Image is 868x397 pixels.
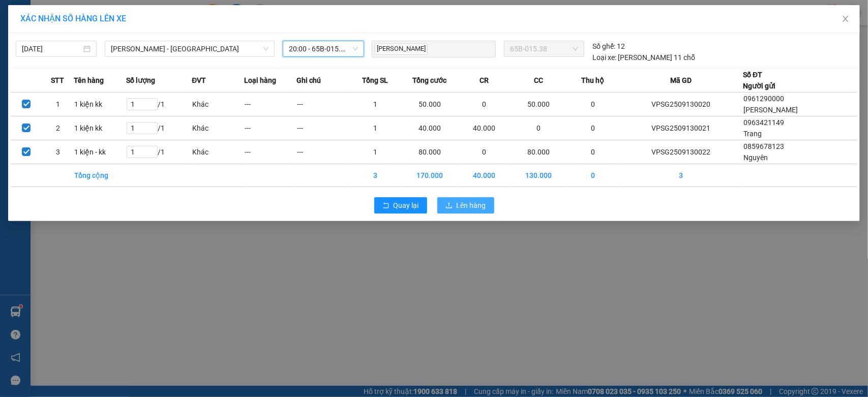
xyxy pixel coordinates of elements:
td: 1 kiện kk [74,93,126,116]
span: 0859678123 [743,142,784,150]
td: 1 kiện kk [74,116,126,140]
td: 80.000 [511,140,567,164]
div: 12 [592,41,625,52]
td: 40.000 [458,116,511,140]
span: close [842,15,850,23]
span: CR [480,75,489,86]
td: --- [297,116,349,140]
td: 3 [42,140,74,164]
button: rollbackQuay lại [374,197,427,213]
td: 0 [458,140,511,164]
td: 50.000 [511,93,567,116]
td: Khác [192,140,244,164]
span: 65B-015.38 [510,41,578,56]
span: Tổng SL [362,75,388,86]
td: --- [245,116,297,140]
span: ĐVT [192,75,206,86]
td: 0 [567,93,619,116]
span: Nguyên [743,154,768,162]
span: Loại hàng [245,75,277,86]
td: 3 [619,164,743,187]
span: [PERSON_NAME] [374,43,428,55]
td: / 1 [126,140,192,164]
td: 1 [349,93,402,116]
td: / 1 [126,93,192,116]
td: 170.000 [402,164,458,187]
span: Trang [743,130,762,138]
span: Loại xe: [592,52,616,63]
td: 50.000 [402,93,458,116]
span: rollback [382,202,390,210]
td: --- [297,93,349,116]
div: [PERSON_NAME] 11 chỗ [592,52,695,63]
td: 1 kiện - kk [74,140,126,164]
td: 0 [511,116,567,140]
td: 0 [567,116,619,140]
span: Quay lại [394,200,419,211]
td: 3 [349,164,402,187]
td: 2 [42,116,74,140]
td: --- [245,93,297,116]
span: STT [51,75,64,86]
span: Mã GD [670,75,692,86]
td: 0 [567,140,619,164]
button: Close [831,5,860,34]
td: 1 [42,93,74,116]
td: 40.000 [402,116,458,140]
span: down [263,46,269,52]
button: uploadLên hàng [437,197,494,213]
td: 0 [458,93,511,116]
td: Khác [192,116,244,140]
td: 1 [349,116,402,140]
td: VPSG2509130020 [619,93,743,116]
div: Số ĐT Người gửi [743,69,775,91]
span: Số ghế: [592,41,615,52]
td: VPSG2509130021 [619,116,743,140]
td: Tổng cộng [74,164,126,187]
span: [PERSON_NAME] [743,106,798,114]
span: 20:00 - 65B-015.38 [289,41,357,56]
span: 0961290000 [743,95,784,103]
td: 40.000 [458,164,511,187]
span: Ghi chú [297,75,321,86]
span: upload [445,202,453,210]
td: --- [297,140,349,164]
span: 0963421149 [743,118,784,127]
td: VPSG2509130022 [619,140,743,164]
span: XÁC NHẬN SỐ HÀNG LÊN XE [20,14,126,23]
span: Tên hàng [74,75,104,86]
td: --- [245,140,297,164]
td: Khác [192,93,244,116]
span: Hồ Chí Minh - Cần Thơ [111,41,268,56]
td: 0 [567,164,619,187]
td: 130.000 [511,164,567,187]
span: Lên hàng [457,200,486,211]
span: Số lượng [126,75,155,86]
td: 80.000 [402,140,458,164]
span: Tổng cước [412,75,446,86]
td: 1 [349,140,402,164]
td: / 1 [126,116,192,140]
input: 13/09/2025 [22,43,81,54]
span: Thu hộ [582,75,605,86]
span: CC [534,75,543,86]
